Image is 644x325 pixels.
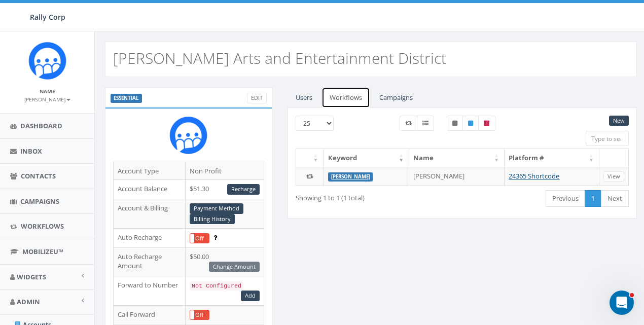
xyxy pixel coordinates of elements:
[190,214,235,225] a: Billing History
[586,131,629,146] input: Type to search
[609,116,629,126] a: New
[114,247,186,276] td: Auto Recharge Amount
[114,180,186,199] td: Account Balance
[603,171,624,182] a: View
[185,247,264,276] td: $50.00
[40,88,55,95] small: Name
[190,233,209,243] div: OnOff
[213,233,217,242] span: Enable to prevent campaign failure.
[185,162,264,180] td: Non Profit
[169,116,207,154] img: Rally_Corp_Icon_1.png
[22,247,63,256] span: MobilizeU™
[20,197,59,206] span: Campaigns
[585,190,601,207] a: 1
[17,297,40,306] span: Admin
[190,310,209,320] div: OnOff
[296,149,324,167] th: : activate to sort column ascending
[505,149,599,167] th: Platform #: activate to sort column ascending
[601,190,629,207] a: Next
[17,272,46,281] span: Widgets
[417,116,434,131] label: Menu
[288,87,320,108] a: Users
[114,162,186,180] td: Account Type
[113,50,446,66] h2: [PERSON_NAME] Arts and Entertainment District
[24,94,70,103] a: [PERSON_NAME]
[20,121,62,130] span: Dashboard
[447,116,463,131] label: Unpublished
[24,96,70,103] small: [PERSON_NAME]
[409,149,505,167] th: Name: activate to sort column ascending
[114,229,186,247] td: Auto Recharge
[190,234,209,243] label: Off
[185,180,264,199] td: $51.30
[20,147,42,156] span: Inbox
[114,199,186,229] td: Account & Billing
[247,93,267,103] a: Edit
[296,189,425,203] div: Showing 1 to 1 (1 total)
[190,203,243,214] a: Payment Method
[190,310,209,319] label: Off
[30,12,65,22] span: Rally Corp
[227,184,260,195] a: Recharge
[462,116,479,131] label: Published
[114,276,186,305] td: Forward to Number
[324,149,410,167] th: Keyword: activate to sort column ascending
[111,94,142,103] label: ESSENTIAL
[321,87,370,108] a: Workflows
[400,116,417,131] label: Workflow
[331,173,370,180] a: [PERSON_NAME]
[371,87,421,108] a: Campaigns
[610,291,634,315] iframe: Intercom live chat
[409,167,505,186] td: [PERSON_NAME]
[241,291,260,301] a: Add
[546,190,585,207] a: Previous
[114,305,186,324] td: Call Forward
[28,42,66,80] img: Icon_1.png
[509,171,559,180] a: 24365 Shortcode
[190,281,243,291] code: Not Configured
[21,171,56,180] span: Contacts
[21,222,64,231] span: Workflows
[478,116,495,131] label: Archived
